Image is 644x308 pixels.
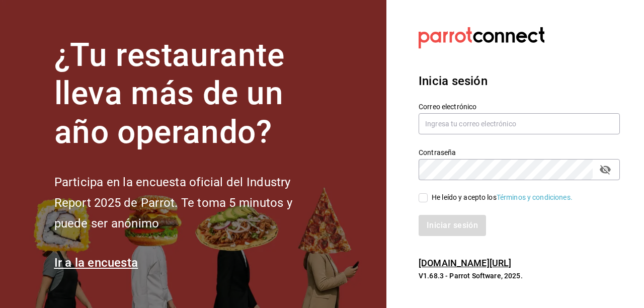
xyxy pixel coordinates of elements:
h3: Inicia sesión [419,72,620,90]
label: Contraseña [419,148,620,156]
div: He leído y acepto los [432,192,573,203]
p: V1.68.3 - Parrot Software, 2025. [419,271,620,281]
h2: Participa en la encuesta oficial del Industry Report 2025 de Parrot. Te toma 5 minutos y puede se... [54,172,326,234]
h1: ¿Tu restaurante lleva más de un año operando? [54,36,326,152]
a: Ir a la encuesta [54,256,138,270]
input: Ingresa tu correo electrónico [419,113,620,134]
label: Correo electrónico [419,103,620,110]
button: passwordField [597,161,614,178]
a: [DOMAIN_NAME][URL] [419,258,511,268]
a: Términos y condiciones. [497,193,573,201]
